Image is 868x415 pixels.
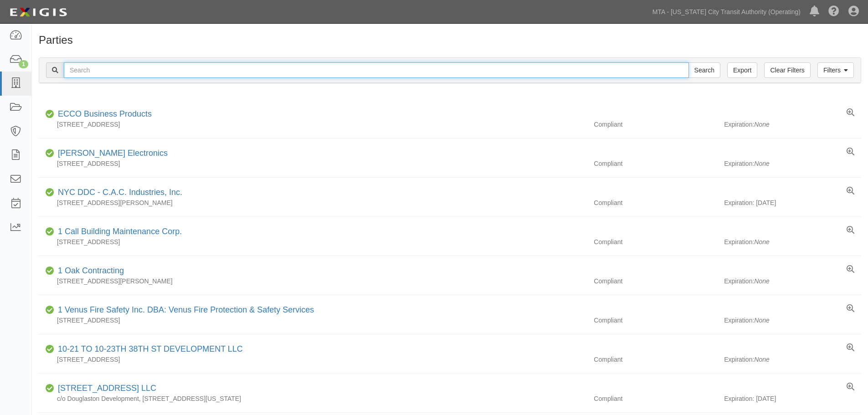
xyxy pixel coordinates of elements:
div: Compliant [587,277,724,286]
a: View results summary [847,108,854,118]
i: None [754,277,769,285]
div: Expiration: [724,237,861,246]
div: [STREET_ADDRESS] [39,120,587,129]
a: View results summary [847,187,854,196]
div: [STREET_ADDRESS] [39,355,587,364]
a: [STREET_ADDRESS] LLC [58,384,156,393]
div: Expiration: [724,120,861,129]
input: Search [688,62,720,78]
div: [STREET_ADDRESS][PERSON_NAME] [39,198,587,207]
input: Search [64,62,689,78]
div: [STREET_ADDRESS] [39,316,587,325]
div: Compliant [587,394,724,403]
img: logo-5460c22ac91f19d4615b14bd174203de0afe785f0fc80cf4dbbc73dc1793850b.png [7,4,70,20]
i: Compliant [46,346,54,353]
i: Compliant [46,385,54,392]
i: None [754,317,769,324]
a: 1 Oak Contracting [58,266,124,275]
i: None [754,121,769,128]
h1: Parties [39,34,861,46]
div: [STREET_ADDRESS] [39,159,587,168]
i: Help Center - Complianz [828,6,839,17]
a: View results summary [847,343,854,353]
div: 1 Call Building Maintenance Corp. [54,226,182,238]
i: None [754,356,769,363]
div: Compliant [587,237,724,246]
div: Compliant [587,198,724,207]
i: Compliant [46,190,54,196]
div: NYC DDC - C.A.C. Industries, Inc. [54,187,182,199]
a: View results summary [847,226,854,235]
div: c/o Douglaston Development, [STREET_ADDRESS][US_STATE] [39,394,587,403]
a: [PERSON_NAME] Electronics [58,149,168,158]
div: [STREET_ADDRESS][PERSON_NAME] [39,277,587,286]
a: Filters [817,62,854,78]
div: Expiration: [724,277,861,286]
div: ECCO Business Products [54,108,152,120]
div: 1065 Atlantic Avenue LLC [54,383,156,395]
i: Compliant [46,268,54,274]
div: Compliant [587,159,724,168]
div: Expiration: [724,159,861,168]
i: Compliant [46,111,54,118]
i: None [754,160,769,167]
a: NYC DDC - C.A.C. Industries, Inc. [58,188,182,197]
div: 1 Venus Fire Safety Inc. DBA: Venus Fire Protection & Safety Services [54,304,314,316]
a: View results summary [847,383,854,392]
a: 1 Venus Fire Safety Inc. DBA: Venus Fire Protection & Safety Services [58,305,314,314]
div: 10-21 TO 10-23TH 38TH ST DEVELOPMENT LLC [54,343,243,355]
a: View results summary [847,148,854,157]
a: 1 Call Building Maintenance Corp. [58,227,182,236]
div: Compliant [587,355,724,364]
a: Export [727,62,757,78]
i: Compliant [46,150,54,157]
i: None [754,238,769,246]
div: [STREET_ADDRESS] [39,237,587,246]
a: ECCO Business Products [58,109,152,118]
div: Compliant [587,316,724,325]
i: Compliant [46,229,54,235]
div: 1 [19,60,28,68]
div: Expiration: [724,355,861,364]
a: MTA - [US_STATE] City Transit Authority (Operating) [648,3,805,21]
div: Expiration: [724,316,861,325]
div: Expiration: [DATE] [724,394,861,403]
div: Henry Brothers Electronics [54,148,168,159]
a: 10-21 TO 10-23TH 38TH ST DEVELOPMENT LLC [58,344,243,354]
a: View results summary [847,265,854,274]
div: Expiration: [DATE] [724,198,861,207]
a: Clear Filters [764,62,810,78]
i: Compliant [46,307,54,313]
a: View results summary [847,304,854,313]
div: Compliant [587,120,724,129]
div: 1 Oak Contracting [54,265,124,277]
